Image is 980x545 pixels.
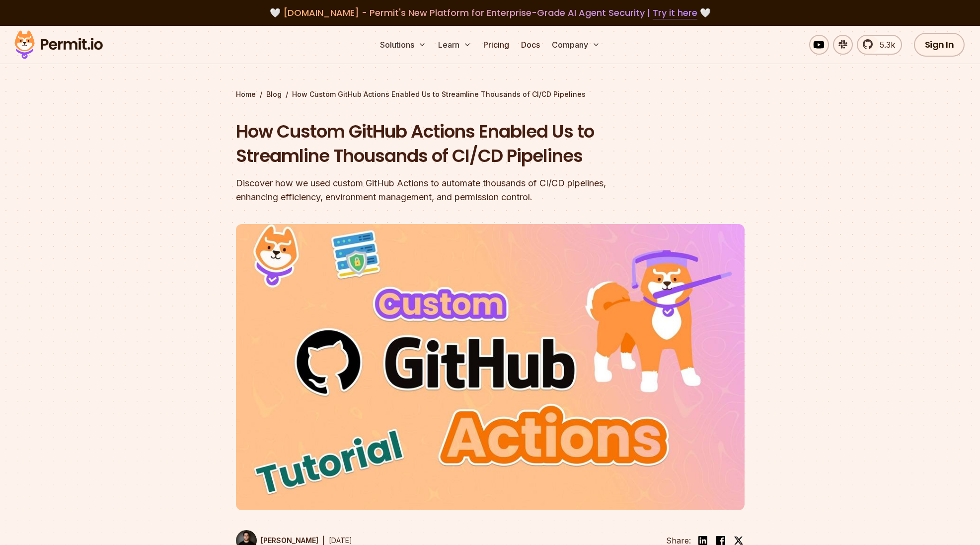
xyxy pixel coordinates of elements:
span: 5.3k [874,39,895,51]
button: Learn [434,35,475,55]
div: 🤍 🤍 [24,6,956,20]
time: [DATE] [329,536,352,545]
a: Sign In [914,33,965,57]
button: Company [548,35,604,55]
a: Pricing [479,35,513,55]
h1: How Custom GitHub Actions Enabled Us to Streamline Thousands of CI/CD Pipelines [236,119,617,168]
img: How Custom GitHub Actions Enabled Us to Streamline Thousands of CI/CD Pipelines [236,224,745,510]
span: [DOMAIN_NAME] - Permit's New Platform for Enterprise-Grade AI Agent Security | [283,6,697,19]
a: Home [236,89,256,99]
div: / / [236,89,745,99]
a: Docs [517,35,544,55]
div: Discover how we used custom GitHub Actions to automate thousands of CI/CD pipelines, enhancing ef... [236,176,617,204]
a: Try it here [653,6,697,19]
img: Permit logo [10,28,107,62]
a: Blog [266,89,282,99]
button: Solutions [376,35,430,55]
a: 5.3k [857,35,902,55]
